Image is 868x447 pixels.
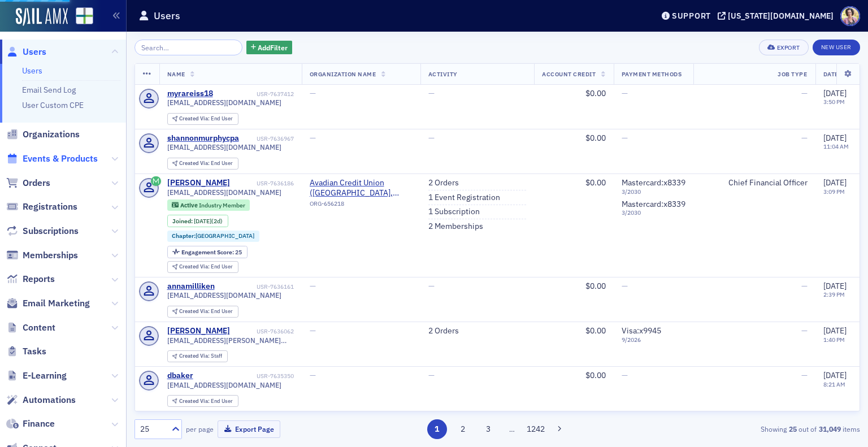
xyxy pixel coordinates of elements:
[172,232,254,240] a: Chapter:[GEOGRAPHIC_DATA]
[23,322,55,334] span: Content
[6,46,46,58] a: Users
[622,188,685,196] span: 3 / 2030
[823,98,845,106] time: 3:50 PM
[167,98,281,107] span: [EMAIL_ADDRESS][DOMAIN_NAME]
[823,142,849,150] time: 11:04 AM
[23,177,50,189] span: Orders
[823,380,845,388] time: 8:21 AM
[180,201,199,209] span: Active
[823,177,847,188] span: [DATE]
[823,336,845,344] time: 1:40 PM
[181,248,235,256] span: Engagement Score :
[167,178,230,188] a: [PERSON_NAME]
[6,249,78,262] a: Memberships
[840,6,860,26] span: Profile
[310,133,316,143] span: —
[179,352,211,359] span: Created Via :
[310,370,316,380] span: —
[194,218,223,225] div: (2d)
[626,424,860,434] div: Showing out of items
[194,217,211,225] span: [DATE]
[777,45,800,51] div: Export
[167,89,213,99] a: myrareiss18
[823,133,847,143] span: [DATE]
[215,90,294,98] div: USR-7637412
[6,322,55,334] a: Content
[801,370,808,380] span: —
[585,133,606,143] span: $0.00
[167,143,281,151] span: [EMAIL_ADDRESS][DOMAIN_NAME]
[6,418,55,430] a: Finance
[167,326,230,336] a: [PERSON_NAME]
[23,249,78,262] span: Memberships
[167,133,239,144] a: shannonmurphycpa
[622,88,628,98] span: —
[186,424,214,434] label: per page
[801,88,808,98] span: —
[179,307,211,315] span: Created Via :
[718,12,837,20] button: [US_STATE][DOMAIN_NAME]
[6,225,79,237] a: Subscriptions
[23,370,67,382] span: E-Learning
[23,225,79,237] span: Subscriptions
[542,70,596,78] span: Account Credit
[22,85,76,95] a: Email Send Log
[585,370,606,380] span: $0.00
[728,11,834,21] div: [US_STATE][DOMAIN_NAME]
[310,178,413,198] span: Avadian Credit Union (Birmingham, AL)
[428,178,459,188] a: 2 Orders
[787,424,798,434] strong: 25
[23,394,76,406] span: Automations
[6,370,67,382] a: E-Learning
[813,40,860,55] a: New User
[154,9,180,23] h1: Users
[179,309,233,315] div: End User
[167,158,238,170] div: Created Via: End User
[622,336,685,344] span: 9 / 2026
[241,135,294,142] div: USR-7636967
[428,207,480,217] a: 1 Subscription
[428,281,435,291] span: —
[428,326,459,336] a: 2 Orders
[23,297,90,310] span: Email Marketing
[310,178,413,198] a: Avadian Credit Union ([GEOGRAPHIC_DATA], [GEOGRAPHIC_DATA])
[167,306,238,318] div: Created Via: End User
[479,419,498,439] button: 3
[310,70,376,78] span: Organization Name
[23,128,80,141] span: Organizations
[179,159,211,167] span: Created Via :
[22,66,42,76] a: Users
[6,153,98,165] a: Events & Products
[179,116,233,122] div: End User
[6,177,50,189] a: Orders
[428,193,500,203] a: 1 Event Registration
[622,209,685,216] span: 3 / 2030
[167,395,238,407] div: Created Via: End User
[179,264,233,270] div: End User
[310,281,316,291] span: —
[258,42,288,53] span: Add Filter
[310,200,413,211] div: ORG-656218
[181,249,242,255] div: 25
[585,88,606,98] span: $0.00
[23,273,55,285] span: Reports
[167,291,281,300] span: [EMAIL_ADDRESS][DOMAIN_NAME]
[823,88,847,98] span: [DATE]
[817,424,843,434] strong: 31,049
[6,394,76,406] a: Automations
[140,423,165,435] div: 25
[622,70,682,78] span: Payment Methods
[179,353,222,359] div: Staff
[6,273,55,285] a: Reports
[504,424,520,434] span: …
[585,326,606,336] span: $0.00
[23,201,77,213] span: Registrations
[167,231,260,242] div: Chapter:
[23,46,46,58] span: Users
[232,328,294,335] div: USR-7636062
[622,326,661,336] span: Visa : x9945
[622,199,685,209] span: Mastercard : x8339
[179,263,211,270] span: Created Via :
[6,297,90,310] a: Email Marketing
